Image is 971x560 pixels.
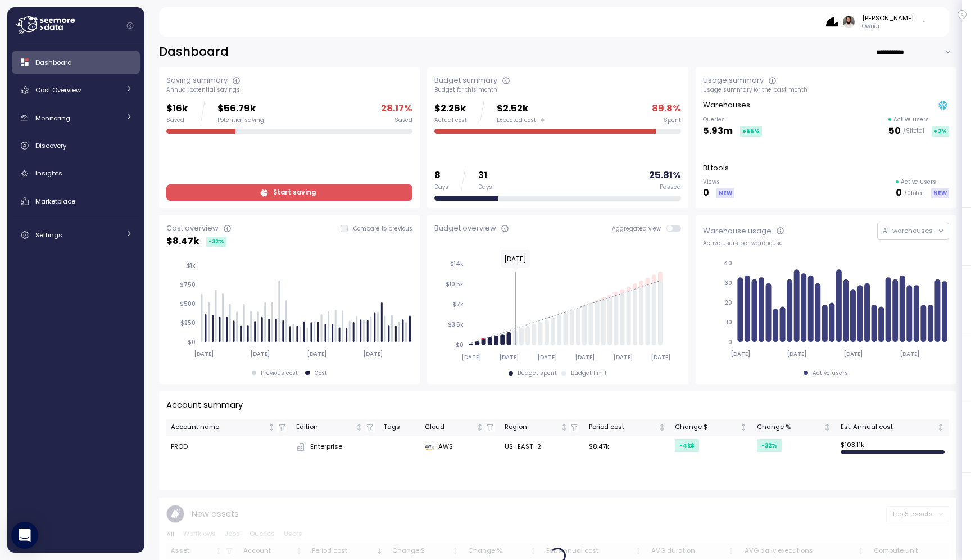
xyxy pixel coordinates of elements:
tspan: [DATE] [194,350,214,358]
p: / 91 total [903,127,924,135]
span: Start saving [273,185,316,200]
td: $ 103.11k [836,436,949,458]
div: Days [434,183,448,191]
div: Budget summary [434,75,497,86]
p: Views [703,178,734,186]
div: Active users [813,369,848,377]
div: Edition [296,422,353,432]
tspan: $0 [188,338,196,346]
div: Usage summary for the past month [703,86,949,94]
tspan: $0 [456,341,464,349]
tspan: $3.5k [448,321,464,328]
p: 28.17 % [381,101,412,116]
tspan: [DATE] [500,354,519,361]
div: Tags [384,422,415,432]
div: Change $ [675,422,738,432]
p: 25.81 % [649,168,681,183]
div: Cloud [425,422,474,432]
div: Account name [171,422,266,432]
th: Est. Annual costNot sorted [836,419,949,436]
p: $ 8.47k [166,234,199,249]
tspan: [DATE] [250,350,270,358]
div: Change % [757,422,822,432]
div: Not sorted [476,423,484,431]
div: Not sorted [355,423,363,431]
span: Aggregated view [612,225,666,232]
span: Monitoring [35,114,70,123]
p: $16k [166,101,188,116]
p: Warehouses [703,100,750,111]
tspan: 30 [725,279,732,287]
button: Collapse navigation [123,21,137,30]
div: Saved [166,116,188,124]
div: Days [478,183,492,191]
div: NEW [716,188,734,198]
div: -4k $ [675,439,699,452]
a: Marketplace [12,190,140,213]
div: Budget overview [434,223,496,234]
div: Not sorted [823,423,831,431]
p: Queries [703,116,762,124]
th: CloudNot sorted [420,419,500,436]
div: Passed [660,183,681,191]
tspan: 0 [728,338,732,346]
img: ACg8ocLskjvUhBDgxtSFCRx4ztb74ewwa1VrVEuDBD_Ho1mrTsQB-QE=s96-c [843,16,855,28]
div: AWS [425,442,496,452]
tspan: [DATE] [537,354,557,361]
th: Period costNot sorted [584,419,670,436]
div: Saving summary [166,75,228,86]
tspan: [DATE] [575,354,595,361]
p: Active users [901,178,936,186]
div: Annual potential savings [166,86,412,94]
div: Not sorted [560,423,568,431]
p: 50 [888,124,901,139]
div: Region [505,422,559,432]
div: Warehouse usage [703,225,772,237]
span: Discovery [35,141,66,150]
div: Budget spent [518,369,557,377]
div: Usage summary [703,75,764,86]
div: Not sorted [267,423,275,431]
div: Not sorted [739,423,747,431]
span: Settings [35,231,62,240]
div: Potential saving [217,116,264,124]
span: All warehouses [883,226,933,235]
span: Expected cost [497,116,536,124]
div: Period cost [589,422,656,432]
td: $8.47k [584,436,670,458]
tspan: [DATE] [787,350,806,358]
tspan: [DATE] [730,350,750,358]
p: 0 [703,186,709,201]
p: Owner [862,22,914,30]
th: EditionNot sorted [292,419,379,436]
a: Cost Overview [12,79,140,101]
p: $2.52k [497,101,545,116]
div: Previous cost [261,369,298,377]
div: Actual cost [434,116,467,124]
th: Account nameNot sorted [166,419,292,436]
p: BI tools [703,162,729,174]
th: Change $Not sorted [670,419,752,436]
div: Budget for this month [434,86,680,94]
span: Cost Overview [35,85,81,94]
div: Spent [664,116,681,124]
div: Cost [315,369,327,377]
th: RegionNot sorted [500,419,584,436]
tspan: $7k [452,301,464,308]
p: Compare to previous [353,225,412,233]
text: [DATE] [504,254,527,264]
div: [PERSON_NAME] [862,13,914,22]
tspan: $250 [180,319,196,327]
div: Est. Annual cost [841,422,936,432]
tspan: $14k [450,260,464,268]
a: Settings [12,224,140,246]
th: Change %Not sorted [752,419,836,436]
td: US_EAST_2 [500,436,584,458]
p: 31 [478,168,492,183]
div: -32 % [206,237,226,247]
tspan: $750 [180,281,196,288]
tspan: [DATE] [307,350,326,358]
tspan: [DATE] [364,350,383,358]
p: $56.79k [217,101,264,116]
p: Active users [893,116,929,124]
